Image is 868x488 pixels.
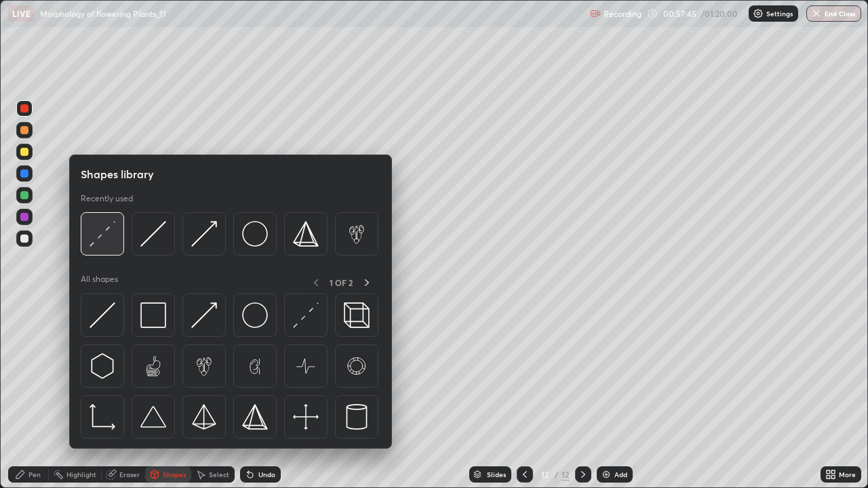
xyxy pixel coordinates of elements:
[293,221,319,247] img: svg+xml;charset=utf-8,%3Csvg%20xmlns%3D%22http%3A%2F%2Fwww.w3.org%2F2000%2Fsvg%22%20width%3D%2234...
[163,471,186,478] div: Shapes
[242,404,268,430] img: svg+xml;charset=utf-8,%3Csvg%20xmlns%3D%22http%3A%2F%2Fwww.w3.org%2F2000%2Fsvg%22%20width%3D%2234...
[209,471,229,478] div: Select
[344,221,370,247] img: svg+xml;charset=utf-8,%3Csvg%20xmlns%3D%22http%3A%2F%2Fwww.w3.org%2F2000%2Fsvg%22%20width%3D%2265...
[344,404,370,430] img: svg+xml;charset=utf-8,%3Csvg%20xmlns%3D%22http%3A%2F%2Fwww.w3.org%2F2000%2Fsvg%22%20width%3D%2228...
[191,353,217,379] img: svg+xml;charset=utf-8,%3Csvg%20xmlns%3D%22http%3A%2F%2Fwww.w3.org%2F2000%2Fsvg%22%20width%3D%2265...
[40,8,166,19] p: Morphology of flowering Plants_11
[90,353,115,379] img: svg+xml;charset=utf-8,%3Csvg%20xmlns%3D%22http%3A%2F%2Fwww.w3.org%2F2000%2Fsvg%22%20width%3D%2230...
[140,353,166,379] img: svg+xml;charset=utf-8,%3Csvg%20xmlns%3D%22http%3A%2F%2Fwww.w3.org%2F2000%2Fsvg%22%20width%3D%2265...
[590,8,601,19] img: recording.375f2c34.svg
[191,404,217,430] img: svg+xml;charset=utf-8,%3Csvg%20xmlns%3D%22http%3A%2F%2Fwww.w3.org%2F2000%2Fsvg%22%20width%3D%2234...
[561,468,570,481] div: 12
[538,470,552,479] div: 12
[344,353,370,379] img: svg+xml;charset=utf-8,%3Csvg%20xmlns%3D%22http%3A%2F%2Fwww.w3.org%2F2000%2Fsvg%22%20width%3D%2265...
[487,471,506,478] div: Slides
[242,221,268,247] img: svg+xml;charset=utf-8,%3Csvg%20xmlns%3D%22http%3A%2F%2Fwww.w3.org%2F2000%2Fsvg%22%20width%3D%2236...
[293,404,319,430] img: svg+xml;charset=utf-8,%3Csvg%20xmlns%3D%22http%3A%2F%2Fwww.w3.org%2F2000%2Fsvg%22%20width%3D%2240...
[119,471,140,478] div: Eraser
[191,302,217,328] img: svg+xml;charset=utf-8,%3Csvg%20xmlns%3D%22http%3A%2F%2Fwww.w3.org%2F2000%2Fsvg%22%20width%3D%2230...
[242,302,268,328] img: svg+xml;charset=utf-8,%3Csvg%20xmlns%3D%22http%3A%2F%2Fwww.w3.org%2F2000%2Fsvg%22%20width%3D%2236...
[81,274,118,291] p: All shapes
[293,302,319,328] img: svg+xml;charset=utf-8,%3Csvg%20xmlns%3D%22http%3A%2F%2Fwww.w3.org%2F2000%2Fsvg%22%20width%3D%2230...
[66,471,96,478] div: Highlight
[614,471,627,478] div: Add
[330,277,353,288] p: 1 OF 2
[81,166,154,182] h5: Shapes library
[191,221,217,247] img: svg+xml;charset=utf-8,%3Csvg%20xmlns%3D%22http%3A%2F%2Fwww.w3.org%2F2000%2Fsvg%22%20width%3D%2230...
[258,471,275,478] div: Undo
[806,5,861,22] button: End Class
[293,353,319,379] img: svg+xml;charset=utf-8,%3Csvg%20xmlns%3D%22http%3A%2F%2Fwww.w3.org%2F2000%2Fsvg%22%20width%3D%2265...
[90,221,115,247] img: svg+xml;charset=utf-8,%3Csvg%20xmlns%3D%22http%3A%2F%2Fwww.w3.org%2F2000%2Fsvg%22%20width%3D%2230...
[811,8,822,19] img: end-class-cross
[140,221,166,247] img: svg+xml;charset=utf-8,%3Csvg%20xmlns%3D%22http%3A%2F%2Fwww.w3.org%2F2000%2Fsvg%22%20width%3D%2230...
[839,471,856,478] div: More
[12,8,31,19] p: LIVE
[753,8,764,19] img: class-settings-icons
[555,470,559,479] div: /
[28,471,41,478] div: Pen
[81,193,133,204] p: Recently used
[140,302,166,328] img: svg+xml;charset=utf-8,%3Csvg%20xmlns%3D%22http%3A%2F%2Fwww.w3.org%2F2000%2Fsvg%22%20width%3D%2234...
[344,302,370,328] img: svg+xml;charset=utf-8,%3Csvg%20xmlns%3D%22http%3A%2F%2Fwww.w3.org%2F2000%2Fsvg%22%20width%3D%2235...
[140,404,166,430] img: svg+xml;charset=utf-8,%3Csvg%20xmlns%3D%22http%3A%2F%2Fwww.w3.org%2F2000%2Fsvg%22%20width%3D%2238...
[242,353,268,379] img: svg+xml;charset=utf-8,%3Csvg%20xmlns%3D%22http%3A%2F%2Fwww.w3.org%2F2000%2Fsvg%22%20width%3D%2265...
[601,469,612,480] img: add-slide-button
[604,9,642,19] p: Recording
[90,404,115,430] img: svg+xml;charset=utf-8,%3Csvg%20xmlns%3D%22http%3A%2F%2Fwww.w3.org%2F2000%2Fsvg%22%20width%3D%2233...
[90,302,115,328] img: svg+xml;charset=utf-8,%3Csvg%20xmlns%3D%22http%3A%2F%2Fwww.w3.org%2F2000%2Fsvg%22%20width%3D%2230...
[766,10,793,17] p: Settings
